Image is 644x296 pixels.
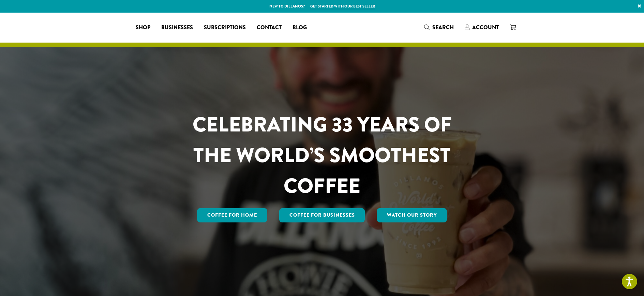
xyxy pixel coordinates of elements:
[161,24,193,32] span: Businesses
[293,24,307,32] span: Blog
[197,208,267,222] a: Coffee for Home
[136,24,150,32] span: Shop
[432,24,454,31] span: Search
[130,22,156,33] a: Shop
[204,24,246,32] span: Subscriptions
[377,208,447,222] a: Watch Our Story
[310,3,375,9] a: Get started with our best seller
[279,208,365,222] a: Coffee For Businesses
[419,22,459,33] a: Search
[472,24,499,31] span: Account
[257,24,282,32] span: Contact
[173,109,472,201] h1: CELEBRATING 33 YEARS OF THE WORLD’S SMOOTHEST COFFEE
